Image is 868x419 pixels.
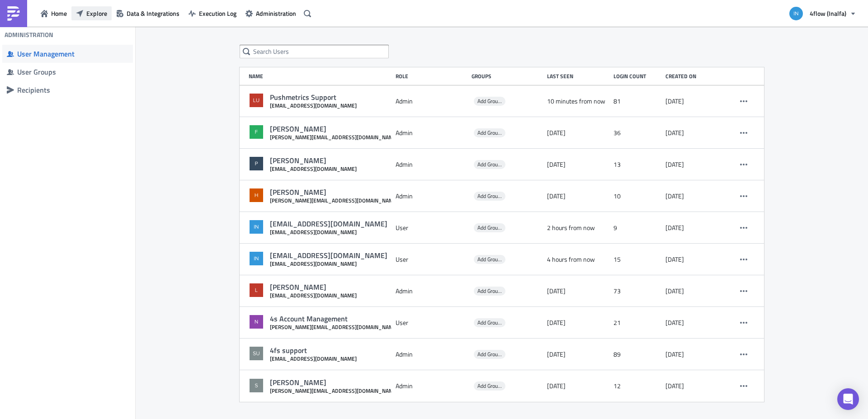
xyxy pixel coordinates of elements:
[396,315,467,331] div: User
[474,255,505,264] span: Add Groups
[547,160,566,169] time: 2025-07-03T06:46:09.581929
[788,6,804,21] img: Avatar
[270,156,357,165] div: [PERSON_NAME]
[256,9,296,18] span: Administration
[474,192,505,201] span: Add Groups
[547,97,605,105] time: 2025-09-29T12:47:13.427831
[547,192,566,200] time: 2025-09-02T07:59:00.964010
[199,9,236,18] span: Execution Log
[810,9,846,18] span: 4flow (Inalfa)
[6,6,21,21] img: PushMetrics
[474,97,505,106] span: Add Groups
[547,129,566,137] time: 2025-04-29T07:33:47.432093
[396,156,467,173] div: Admin
[112,6,184,20] button: Data & Integrations
[270,324,398,330] div: [PERSON_NAME][EMAIL_ADDRESS][DOMAIN_NAME]
[613,156,661,173] div: 13
[477,128,503,137] span: Add Groups
[270,355,357,362] div: [EMAIL_ADDRESS][DOMAIN_NAME]
[477,381,503,390] span: Add Groups
[270,292,357,299] div: [EMAIL_ADDRESS][DOMAIN_NAME]
[474,160,505,169] span: Add Groups
[51,9,67,18] span: Home
[613,283,661,299] div: 73
[249,124,264,140] img: Avatar
[249,251,264,266] img: Avatar
[86,9,107,18] span: Explore
[547,255,595,264] time: 2025-09-29T16:35:40.567861
[270,188,398,197] div: [PERSON_NAME]
[270,314,398,324] div: 4s Account Management
[36,6,71,20] button: Home
[249,219,264,235] img: Avatar
[613,220,661,236] div: 9
[249,93,264,108] img: Avatar
[477,192,503,200] span: Add Groups
[249,378,264,393] img: Avatar
[396,73,467,80] div: Role
[665,192,684,200] time: 2025-02-27T15:52:27.397597
[613,93,661,109] div: 81
[396,346,467,363] div: Admin
[665,160,684,169] time: 2025-02-27T15:52:27.395905
[665,129,684,137] time: 2025-02-27T09:48:03.721062
[784,4,861,24] button: 4flow (Inalfa)
[665,382,684,390] time: 2025-05-28T07:43:37.280499
[474,128,505,137] span: Add Groups
[613,378,661,394] div: 12
[547,224,595,232] time: 2025-09-29T14:40:04.798226
[474,381,505,391] span: Add Groups
[270,387,398,394] div: [PERSON_NAME][EMAIL_ADDRESS][DOMAIN_NAME]
[547,319,566,327] time: 2025-09-11T11:08:24.122227
[474,350,505,359] span: Add Groups
[474,287,505,296] span: Add Groups
[665,287,684,295] time: 2025-04-04T12:06:10.293673
[396,378,467,394] div: Admin
[547,73,609,80] div: Last Seen
[270,93,357,102] div: Pushmetrics Support
[270,346,357,355] div: 4fs support
[613,315,661,331] div: 21
[613,346,661,363] div: 89
[613,188,661,204] div: 10
[127,9,179,18] span: Data & Integrations
[241,6,301,20] a: Administration
[474,223,505,232] span: Add Groups
[71,6,112,20] button: Explore
[249,346,264,361] img: Avatar
[270,165,357,172] div: [EMAIL_ADDRESS][DOMAIN_NAME]
[474,318,505,327] span: Add Groups
[249,282,264,298] img: Avatar
[396,220,467,236] div: User
[665,97,684,105] time: 2025-02-24T09:44:45.756640
[665,319,684,327] time: 2025-04-08T09:17:58.790283
[613,125,661,141] div: 36
[396,188,467,204] div: Admin
[270,260,387,267] div: [EMAIL_ADDRESS][DOMAIN_NAME]
[270,219,387,229] div: [EMAIL_ADDRESS][DOMAIN_NAME]
[184,6,241,20] a: Execution Log
[270,378,398,387] div: [PERSON_NAME]
[477,318,503,327] span: Add Groups
[240,45,389,58] input: Search Users
[477,97,503,105] span: Add Groups
[477,160,503,169] span: Add Groups
[270,229,387,235] div: [EMAIL_ADDRESS][DOMAIN_NAME]
[270,251,387,260] div: [EMAIL_ADDRESS][DOMAIN_NAME]
[249,156,264,171] img: Avatar
[396,251,467,268] div: User
[249,73,391,80] div: Name
[665,350,684,358] time: 2025-04-28T08:49:12.627452
[472,73,543,80] div: Groups
[17,67,128,76] div: User Groups
[270,134,398,141] div: [PERSON_NAME][EMAIL_ADDRESS][DOMAIN_NAME]
[249,314,264,330] img: Avatar
[5,31,53,39] h4: Administration
[547,287,566,295] time: 2025-08-20T18:48:57.322955
[17,85,128,94] div: Recipients
[547,350,566,358] time: 2025-09-17T11:53:11.882081
[249,188,264,203] img: Avatar
[477,350,503,358] span: Add Groups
